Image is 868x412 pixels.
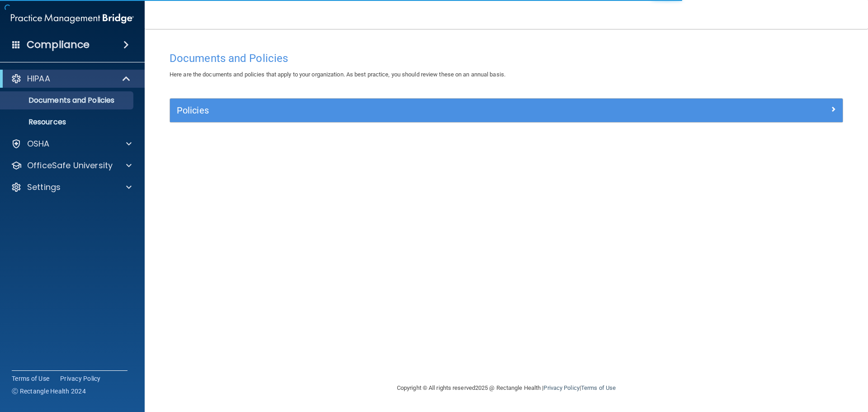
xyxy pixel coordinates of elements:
[6,96,129,105] p: Documents and Policies
[11,182,132,193] a: Settings
[11,73,131,84] a: HIPAA
[27,160,113,171] p: OfficeSafe University
[11,160,132,171] a: OfficeSafe University
[27,138,50,149] p: OSHA
[6,118,129,127] p: Resources
[177,105,668,115] h5: Policies
[60,374,101,383] a: Privacy Policy
[11,138,132,149] a: OSHA
[12,374,49,383] a: Terms of Use
[11,9,134,28] img: PMB logo
[27,38,90,51] h4: Compliance
[27,73,50,84] p: HIPAA
[12,387,86,396] span: Ⓒ Rectangle Health 2024
[177,103,836,118] a: Policies
[543,384,579,391] a: Privacy Policy
[341,374,671,403] div: Copyright © All rights reserved 2025 @ Rectangle Health | |
[170,52,843,64] h4: Documents and Policies
[27,182,61,193] p: Settings
[170,71,505,78] span: Here are the documents and policies that apply to your organization. As best practice, you should...
[581,384,616,391] a: Terms of Use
